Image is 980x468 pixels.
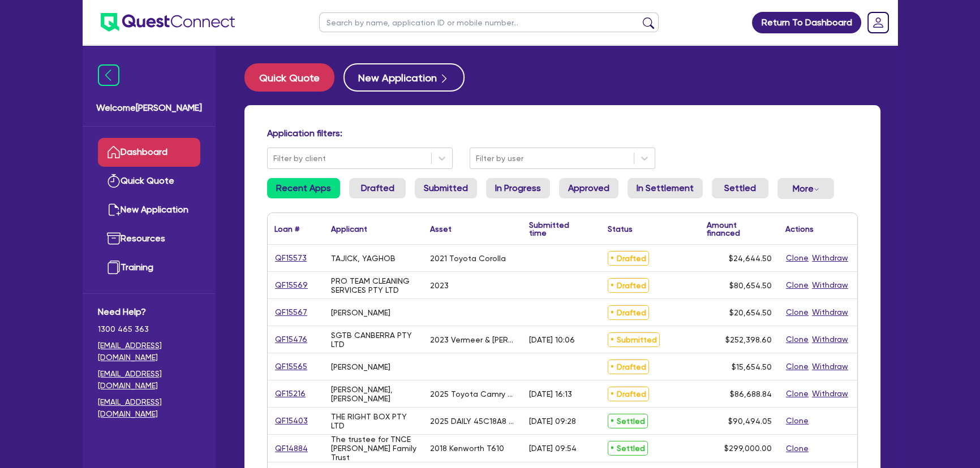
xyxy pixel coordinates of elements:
[101,13,235,32] img: quest-connect-logo-blue
[331,385,416,403] div: [PERSON_NAME], [PERSON_NAME]
[267,128,858,138] h4: Application filters:
[785,225,814,233] div: Actions
[107,174,121,188] img: quick-quote
[331,435,416,462] div: The trustee for TNCE [PERSON_NAME] Family Trust
[608,332,660,347] span: Submitted
[863,8,893,37] a: Dropdown toggle
[274,279,308,292] a: QF15569
[98,305,200,319] span: Need Help?
[331,308,390,317] div: [PERSON_NAME]
[107,261,121,274] img: training
[486,178,550,198] a: In Progress
[274,333,308,346] a: QF15476
[331,276,416,294] div: PRO TEAM CLEANING SERVICES PTY LTD
[811,387,849,400] button: Withdraw
[785,360,809,373] button: Clone
[608,251,649,266] span: Drafted
[274,414,308,427] a: QF15403
[785,252,809,265] button: Clone
[274,360,308,373] a: QF15565
[730,389,772,398] span: $86,688.84
[777,178,834,199] button: Dropdown toggle
[529,417,576,426] div: [DATE] 09:28
[707,221,772,237] div: Amount financed
[274,306,308,319] a: QF15567
[107,232,121,245] img: resources
[98,253,200,282] a: Training
[244,63,343,92] a: Quick Quote
[811,252,849,265] button: Withdraw
[729,254,772,263] span: $24,644.50
[98,396,200,420] a: [EMAIL_ADDRESS][DOMAIN_NAME]
[529,389,572,398] div: [DATE] 16:13
[274,387,306,400] a: QF15216
[430,335,515,344] div: 2023 Vermeer & [PERSON_NAME] VSK70-500 & NQR87/80-190
[529,444,577,453] div: [DATE] 09:54
[430,417,515,426] div: 2025 DAILY 45C18A8 3.75M DUAL CAB
[331,362,390,371] div: [PERSON_NAME]
[608,278,649,293] span: Drafted
[319,12,659,32] input: Search by name, application ID or mobile number...
[98,323,200,335] span: 1300 465 363
[729,281,772,290] span: $80,654.50
[728,417,772,426] span: $90,494.05
[430,444,504,453] div: 2018 Kenworth T610
[712,178,768,198] a: Settled
[811,279,849,292] button: Withdraw
[98,224,200,253] a: Resources
[785,306,809,319] button: Clone
[785,387,809,400] button: Clone
[430,281,449,290] div: 2023
[752,12,861,33] a: Return To Dashboard
[724,444,772,453] span: $299,000.00
[98,138,200,167] a: Dashboard
[785,279,809,292] button: Clone
[559,178,618,198] a: Approved
[811,333,849,346] button: Withdraw
[430,225,452,233] div: Asset
[98,368,200,392] a: [EMAIL_ADDRESS][DOMAIN_NAME]
[331,331,416,349] div: SGTB CANBERRA PTY LTD
[107,203,121,216] img: new-application
[732,362,772,371] span: $15,654.50
[349,178,406,198] a: Drafted
[811,306,849,319] button: Withdraw
[430,389,515,398] div: 2025 Toyota Camry Ascent Hybrid
[96,101,202,115] span: Welcome [PERSON_NAME]
[729,308,772,317] span: $20,654.50
[274,225,299,233] div: Loan #
[811,360,849,373] button: Withdraw
[98,64,119,86] img: icon-menu-close
[608,225,633,233] div: Status
[785,442,809,455] button: Clone
[98,340,200,363] a: [EMAIL_ADDRESS][DOMAIN_NAME]
[98,167,200,196] a: Quick Quote
[608,414,648,428] span: Settled
[331,225,367,233] div: Applicant
[608,359,649,374] span: Drafted
[785,414,809,427] button: Clone
[725,335,772,344] span: $252,398.60
[627,178,703,198] a: In Settlement
[244,63,334,92] button: Quick Quote
[98,196,200,224] a: New Application
[430,254,506,263] div: 2021 Toyota Corolla
[343,63,465,92] button: New Application
[331,412,416,430] div: THE RIGHT BOX PTY LTD
[529,335,575,344] div: [DATE] 10:06
[529,221,584,237] div: Submitted time
[608,387,649,401] span: Drafted
[415,178,477,198] a: Submitted
[267,178,340,198] a: Recent Apps
[331,254,396,263] div: TAJICK, YAGHOB
[608,441,648,456] span: Settled
[608,305,649,320] span: Drafted
[785,333,809,346] button: Clone
[274,252,307,265] a: QF15573
[274,442,308,455] a: QF14884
